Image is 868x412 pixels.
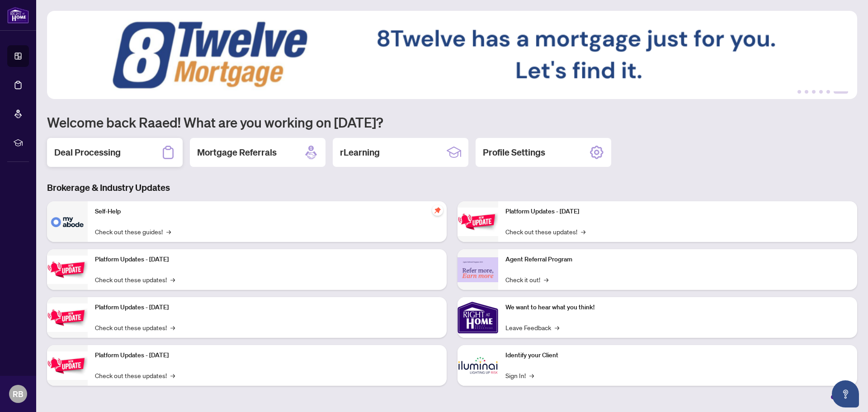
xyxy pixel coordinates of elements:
[544,275,548,284] span: →
[47,181,857,194] h3: Brokerage & Industry Updates
[47,11,857,99] img: Slide 5
[47,256,88,284] img: Platform Updates - September 16, 2025
[13,388,24,400] span: RB
[505,350,850,360] p: Identify your Client
[458,208,498,236] img: Platform Updates - June 23, 2025
[166,227,171,237] span: →
[529,370,534,380] span: →
[505,275,548,284] a: Check it out!→
[458,257,498,282] img: Agent Referral Program
[95,322,175,332] a: Check out these updates!→
[47,201,88,242] img: Self-Help
[170,275,175,284] span: →
[95,275,175,284] a: Check out these updates!→
[505,322,559,332] a: Leave Feedback→
[95,227,171,237] a: Check out these guides!→
[805,90,808,94] button: 2
[832,380,859,407] button: Open asap
[47,114,857,131] h1: Welcome back Raaed! What are you working on [DATE]?
[458,345,498,386] img: Identify your Client
[7,7,29,24] img: logo
[505,370,534,380] a: Sign In!→
[170,370,175,380] span: →
[826,90,830,94] button: 5
[812,90,816,94] button: 3
[505,227,585,237] a: Check out these updates!→
[555,322,559,332] span: →
[581,227,585,237] span: →
[797,90,801,94] button: 1
[54,146,121,159] h2: Deal Processing
[340,146,380,159] h2: rLearning
[458,297,498,338] img: We want to hear what you think!
[95,350,439,360] p: Platform Updates - [DATE]
[95,370,175,380] a: Check out these updates!→
[432,205,443,216] span: pushpin
[95,303,439,313] p: Platform Updates - [DATE]
[95,255,439,265] p: Platform Updates - [DATE]
[47,303,88,332] img: Platform Updates - July 21, 2025
[95,207,439,217] p: Self-Help
[197,146,277,159] h2: Mortgage Referrals
[834,90,848,94] button: 6
[505,303,850,313] p: We want to hear what you think!
[505,255,850,265] p: Agent Referral Program
[819,90,823,94] button: 4
[170,322,175,332] span: →
[505,207,850,217] p: Platform Updates - [DATE]
[483,146,545,159] h2: Profile Settings
[47,351,88,380] img: Platform Updates - July 8, 2025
